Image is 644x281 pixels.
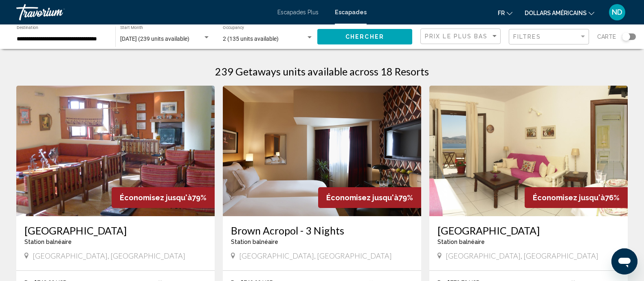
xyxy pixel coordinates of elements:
[112,187,215,208] div: 79%
[525,10,587,16] font: dollars américains
[326,193,398,202] span: Économisez jusqu'à
[16,4,269,20] a: Travorium
[277,9,319,15] a: Escapades Plus
[525,7,594,19] button: Changer de devise
[612,8,622,16] font: ND
[425,33,488,40] span: Prix ​​le plus bas
[533,193,605,202] span: Économisez jusqu'à
[120,35,189,42] span: [DATE] (239 units available)
[239,251,392,260] span: [GEOGRAPHIC_DATA], [GEOGRAPHIC_DATA]
[231,224,413,237] a: Brown Acropol - 3 Nights
[611,248,637,274] iframe: Bouton de lancement de la fenêtre de messagerie
[429,86,628,216] img: A068I01X.jpg
[120,193,192,202] span: Économisez jusqu'à
[231,239,278,245] span: Station balnéaire
[345,34,384,40] span: Chercher
[437,224,620,237] a: [GEOGRAPHIC_DATA]
[24,224,207,237] a: [GEOGRAPHIC_DATA]
[498,7,512,19] button: Changer de langue
[33,251,185,260] span: [GEOGRAPHIC_DATA], [GEOGRAPHIC_DATA]
[597,31,616,42] span: Carte
[223,86,421,216] img: RL81I01X.jpg
[318,187,421,208] div: 79%
[498,10,505,16] font: fr
[607,4,628,21] button: Menu utilisateur
[509,29,589,45] button: Filter
[525,187,628,208] div: 76%
[425,33,498,40] mat-select: Sort by
[335,9,367,15] a: Escapades
[24,239,72,245] span: Station balnéaire
[16,86,215,216] img: 5895O01X.jpg
[215,65,429,77] h1: 239 Getaways units available across 18 Resorts
[513,33,541,40] span: Filtres
[317,29,412,44] button: Chercher
[446,251,598,260] span: [GEOGRAPHIC_DATA], [GEOGRAPHIC_DATA]
[223,35,279,42] span: 2 (135 units available)
[437,239,485,245] span: Station balnéaire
